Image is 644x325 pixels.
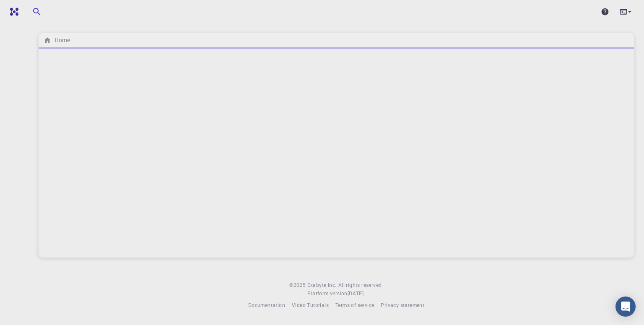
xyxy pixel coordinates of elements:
span: Video Tutorials [292,302,329,308]
a: Video Tutorials [292,301,329,310]
span: © 2025 [289,281,307,289]
a: Exabyte Inc. [307,281,337,289]
a: Terms of service [335,301,374,310]
div: Open Intercom Messenger [615,297,636,317]
nav: breadcrumb [42,36,72,45]
span: All rights reserved. [338,281,383,289]
h6: Home [51,36,70,45]
span: Documentation [248,302,285,308]
a: Documentation [248,301,285,310]
span: [DATE] . [348,290,365,297]
span: Privacy statement [381,302,424,308]
span: Terms of service [335,302,374,308]
span: Platform version [307,289,347,298]
img: logo [7,8,18,16]
a: [DATE]. [348,289,365,298]
a: Privacy statement [381,301,424,310]
span: Exabyte Inc. [307,281,337,288]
